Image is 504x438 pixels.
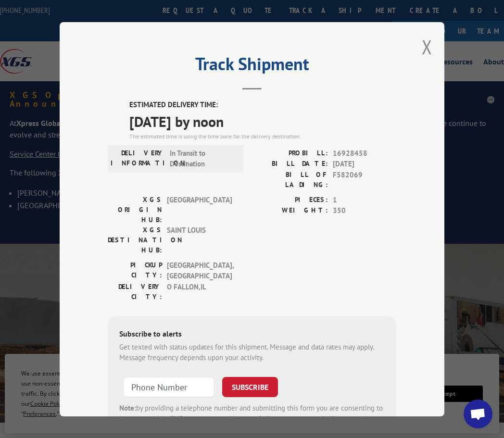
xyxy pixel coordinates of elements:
label: PICKUP CITY: [108,260,162,281]
span: [GEOGRAPHIC_DATA] , [GEOGRAPHIC_DATA] [167,260,232,281]
a: Open chat [464,400,492,428]
label: ESTIMATED DELIVERY TIME: [129,100,396,111]
label: BILL OF LADING: [252,169,328,189]
div: Subscribe to alerts [119,327,385,341]
span: [DATE] [333,159,396,170]
span: 350 [333,205,396,216]
button: SUBSCRIBE [222,376,278,397]
input: Phone Number [123,376,214,397]
span: SAINT LOUIS [167,225,232,255]
div: Get texted with status updates for this shipment. Message and data rates may apply. Message frequ... [119,341,385,363]
strong: Note: [119,403,136,412]
span: [DATE] by noon [129,110,396,132]
span: O FALLON , IL [167,281,232,301]
label: DELIVERY CITY: [108,281,162,301]
label: PROBILL: [252,148,328,159]
span: In Transit to Destination [170,148,235,169]
label: XGS DESTINATION HUB: [108,225,162,255]
span: [GEOGRAPHIC_DATA] [167,194,232,225]
h2: Track Shipment [108,57,396,75]
span: 16928458 [333,148,396,159]
label: XGS ORIGIN HUB: [108,194,162,225]
label: BILL DATE: [252,159,328,170]
div: by providing a telephone number and submitting this form you are consenting to be contacted by SM... [119,402,385,435]
div: The estimated time is using the time zone for the delivery destination. [129,132,396,140]
span: 1 [333,194,396,205]
label: DELIVERY INFORMATION: [111,148,165,169]
label: WEIGHT: [252,205,328,216]
label: PIECES: [252,194,328,205]
span: F582069 [333,169,396,189]
button: Close modal [422,34,432,60]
